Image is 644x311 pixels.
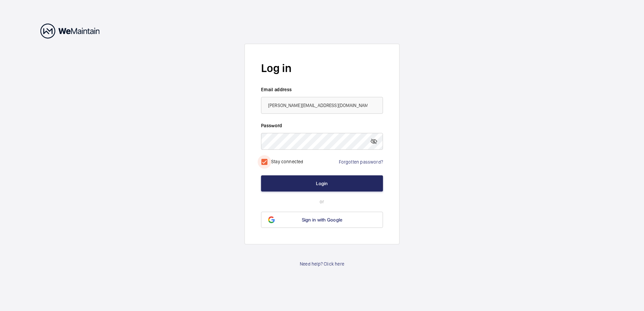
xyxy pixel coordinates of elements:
[261,122,383,129] label: Password
[261,175,383,192] button: Login
[300,261,344,267] a: Need help? Click here
[261,97,383,114] input: Your email address
[271,159,303,164] label: Stay connected
[261,60,383,76] h2: Log in
[339,159,383,165] a: Forgotten password?
[302,217,343,222] span: Sign in with Google
[261,86,383,93] label: Email address
[261,198,383,205] p: or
